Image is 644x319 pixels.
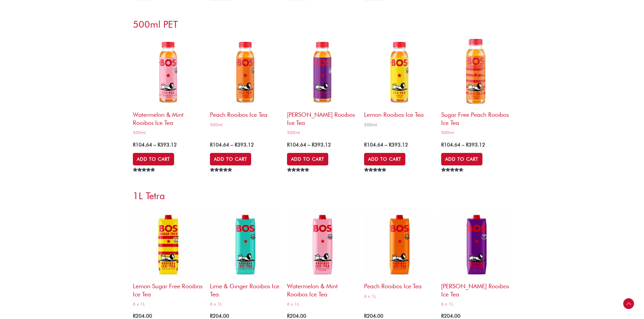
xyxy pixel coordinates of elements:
span: R [466,142,469,148]
bdi: 204.00 [210,313,229,319]
a: Lime & Ginger Rooibos Ice Tea6 x 1L [210,209,280,309]
a: Watermelon & Mint Rooibos Ice Tea500ml [133,37,203,137]
h2: Peach Rooibos Ice Tea [210,107,280,118]
img: BOS_500ml_Peach [210,37,280,107]
bdi: 104.64 [364,142,383,148]
bdi: 104.64 [441,142,460,148]
span: Rated out of 5 [133,168,156,187]
span: R [364,313,367,319]
h2: Peach Rooibos Ice Tea [364,279,434,290]
bdi: 393.12 [312,142,331,148]
span: R [158,142,160,148]
span: – [462,142,464,148]
bdi: 204.00 [287,313,306,319]
h3: 1L Tetra [133,190,511,202]
bdi: 393.12 [158,142,177,148]
bdi: 204.00 [441,313,460,319]
a: Select options for “Berry Rooibos Ice Tea” [287,153,328,165]
span: – [385,142,387,148]
span: R [364,142,367,148]
h2: [PERSON_NAME] Rooibos Ice Tea [441,279,511,298]
img: Watermelon & Mint Rooibos Ice Tea [287,209,357,279]
span: R [441,313,444,319]
span: – [308,142,310,148]
a: Select options for “Peach Rooibos Ice Tea” [210,153,251,165]
img: Lemon Rooibos Ice Tea [364,37,434,107]
bdi: 393.12 [235,142,254,148]
img: Sugar Free Peach Rooibos Ice Tea [441,37,511,107]
img: Berry Rooibos Ice Tea [441,209,511,279]
a: Select options for “Watermelon & Mint Rooibos Ice Tea” [133,153,174,165]
span: 6 x 1L [364,293,434,299]
img: Watermelon & Mint Rooibos Ice Tea [133,37,203,107]
h2: Lime & Ginger Rooibos Ice Tea [210,279,280,298]
h2: Lemon Rooibos Ice Tea [364,107,434,118]
span: R [133,142,136,148]
a: [PERSON_NAME] Rooibos Ice Tea500ml [287,37,357,137]
img: Peach Rooibos Ice Tea [364,209,434,279]
bdi: 104.64 [210,142,229,148]
span: R [210,142,213,148]
span: – [231,142,233,148]
a: Peach Rooibos Ice Tea6 x 1L [364,209,434,301]
span: 500ml [210,122,280,128]
span: 500ml [364,122,434,128]
a: Lemon Rooibos Ice Tea500ml [364,37,434,130]
bdi: 393.12 [389,142,408,148]
span: Rated out of 5 [441,168,464,187]
span: 500ml [441,130,511,135]
bdi: 104.64 [133,142,152,148]
img: Lime & Ginger Rooibos Ice Tea [210,209,280,279]
a: Select options for “Lemon Rooibos Ice Tea” [364,153,405,165]
span: R [287,313,290,319]
span: R [441,142,444,148]
img: BOS_500ml_Berry [287,37,357,107]
img: Lemon Sugar Free Rooibos Ice Tea [133,209,203,279]
a: [PERSON_NAME] Rooibos Ice Tea6 x 1L [441,209,511,309]
span: 6 x 1L [210,301,280,307]
span: R [287,142,290,148]
a: Sugar Free Peach Rooibos Ice Tea500ml [441,37,511,137]
span: 6 x 1L [287,301,357,307]
h2: [PERSON_NAME] Rooibos Ice Tea [287,107,357,127]
a: Select options for “Sugar Free Peach Rooibos Ice Tea” [441,153,482,165]
span: Rated out of 5 [364,168,387,187]
span: Rated out of 5 [210,168,233,187]
bdi: 104.64 [287,142,306,148]
span: 500ml [287,130,357,135]
h2: Sugar Free Peach Rooibos Ice Tea [441,107,511,127]
span: R [210,313,213,319]
span: R [235,142,237,148]
a: Peach Rooibos Ice Tea500ml [210,37,280,130]
a: Watermelon & Mint Rooibos Ice Tea6 x 1L [287,209,357,309]
bdi: 204.00 [364,313,383,319]
span: R [312,142,314,148]
span: – [153,142,156,148]
span: R [133,313,136,319]
h2: Lemon Sugar Free Rooibos Ice Tea [133,279,203,298]
span: 500ml [133,130,203,135]
h2: Watermelon & Mint Rooibos Ice Tea [287,279,357,298]
a: Lemon Sugar Free Rooibos Ice Tea6 x 1L [133,209,203,309]
span: 6 x 1L [133,301,203,307]
span: 6 x 1L [441,301,511,307]
bdi: 204.00 [133,313,152,319]
span: Rated out of 5 [287,168,310,187]
span: R [389,142,391,148]
bdi: 393.12 [466,142,485,148]
h2: Watermelon & Mint Rooibos Ice Tea [133,107,203,127]
h3: 500ml PET [133,18,511,30]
